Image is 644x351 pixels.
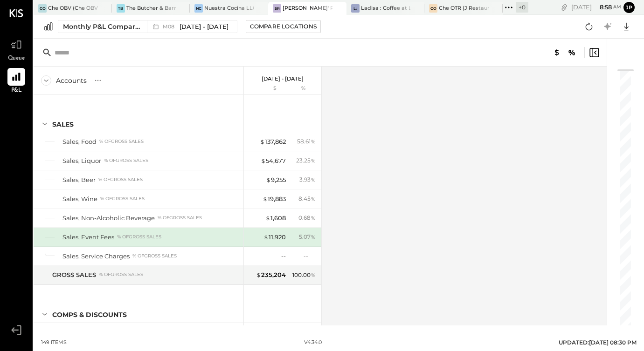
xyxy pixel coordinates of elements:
[158,215,202,221] div: % of GROSS SALES
[516,2,528,13] div: + 0
[126,5,176,12] div: The Butcher & Barrel (L Argento LLC) - [GEOGRAPHIC_DATA]
[117,234,161,240] div: % of GROSS SALES
[100,196,145,202] div: % of GROSS SALES
[194,4,203,13] div: NC
[246,20,321,33] button: Compare Locations
[266,175,286,184] div: 9,255
[52,120,74,129] div: SALES
[613,4,621,10] span: am
[311,137,316,145] span: %
[41,339,67,346] div: 149 items
[249,85,286,92] div: $
[38,4,47,13] div: CO
[63,22,141,31] div: Monthly P&L Comparison
[262,75,304,82] p: [DATE] - [DATE]
[311,175,316,183] span: %
[265,214,286,223] div: 1,608
[296,156,316,165] div: 23.25
[297,137,316,146] div: 58.61
[298,214,316,222] div: 0.68
[265,214,270,222] span: $
[62,175,96,184] div: Sales, Beer
[298,195,316,203] div: 8.45
[0,68,32,95] a: P&L
[283,5,332,12] div: [PERSON_NAME]' Rooftop - Ignite
[260,138,265,145] span: $
[261,156,286,165] div: 54,677
[52,310,127,319] div: Comps & Discounts
[299,175,316,184] div: 3.93
[304,339,322,346] div: v 4.34.0
[623,2,635,13] button: jp
[250,22,317,30] div: Compare Locations
[62,137,97,146] div: Sales, Food
[256,271,261,278] span: $
[99,271,143,278] div: % of GROSS SALES
[163,24,177,29] span: M08
[263,233,286,242] div: 11,920
[304,252,316,260] div: --
[99,138,144,145] div: % of GROSS SALES
[98,176,143,183] div: % of GROSS SALES
[62,214,155,223] div: Sales, Non-Alcoholic Beverage
[104,157,148,164] div: % of GROSS SALES
[180,22,229,31] span: [DATE] - [DATE]
[299,233,316,241] div: 5.07
[266,176,271,183] span: $
[361,5,411,12] div: Ladisa : Coffee at Lola's
[56,76,87,85] div: Accounts
[311,271,316,278] span: %
[439,5,489,12] div: Che OTR (J Restaurant LLC) - Ignite
[263,195,286,203] div: 19,883
[429,4,437,13] div: CO
[261,157,266,164] span: $
[311,195,316,202] span: %
[351,4,360,13] div: L:
[62,252,130,261] div: Sales, Service Charges
[48,5,98,12] div: Che OBV (Che OBV LLC) - Ignite
[62,233,114,242] div: Sales, Event Fees
[560,2,569,12] div: copy link
[62,195,97,203] div: Sales, Wine
[11,87,22,95] span: P&L
[311,214,316,221] span: %
[204,5,254,12] div: Nuestra Cocina LLC - [GEOGRAPHIC_DATA]
[311,156,316,164] span: %
[281,252,286,261] div: --
[571,3,621,12] div: [DATE]
[288,85,319,92] div: %
[256,270,286,279] div: 235,204
[52,270,96,279] div: GROSS SALES
[8,54,25,63] span: Queue
[260,137,286,146] div: 137,862
[0,36,32,63] a: Queue
[132,253,177,259] div: % of GROSS SALES
[273,4,281,13] div: SR
[62,156,101,165] div: Sales, Liquor
[58,20,237,33] button: Monthly P&L Comparison M08[DATE] - [DATE]
[263,233,269,241] span: $
[559,339,637,346] span: UPDATED: [DATE] 08:30 PM
[292,271,316,279] div: 100.00
[593,3,612,12] span: 8 : 58
[263,195,268,202] span: $
[311,233,316,240] span: %
[117,4,125,13] div: TB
